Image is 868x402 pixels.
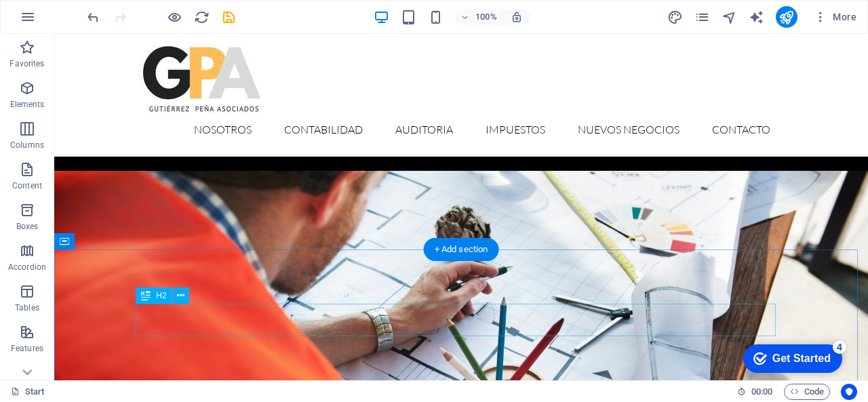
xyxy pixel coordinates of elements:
[424,238,499,261] div: + Add section
[694,9,711,25] button: pages
[221,9,237,25] i: Save (Ctrl+S)
[751,384,772,400] span: 00 00
[220,9,237,25] button: save
[475,9,497,25] h6: 100%
[790,384,824,400] span: Code
[40,15,98,27] div: Get Started
[10,140,44,150] p: Columns
[166,9,182,25] button: Click here to leave preview mode and continue editing
[841,384,857,400] button: Usercentrics
[455,9,503,25] button: 100%
[9,58,44,69] p: Favorites
[694,9,710,25] i: Pages (Ctrl+Alt+S)
[193,9,210,25] button: reload
[778,9,794,25] i: Publish
[667,9,684,25] button: design
[11,7,110,35] div: Get Started 4 items remaining, 20% complete
[11,343,43,354] p: Features
[722,9,737,25] i: Navigator
[194,9,210,25] i: Reload page
[761,386,763,397] span: :
[749,9,765,25] button: text_generator
[85,9,101,25] button: undo
[8,262,46,273] p: Accordion
[12,180,42,191] p: Content
[722,9,738,25] button: navigator
[808,6,862,28] button: More
[100,3,114,16] div: 4
[156,292,166,300] span: H2
[15,302,39,313] p: Tables
[667,9,683,25] i: Design (Ctrl+Alt+Y)
[749,9,764,25] i: AI Writer
[784,384,830,400] button: Code
[85,9,101,25] i: Undo: Change text (Ctrl+Z)
[10,99,45,110] p: Elements
[776,6,797,28] button: publish
[16,221,39,232] p: Boxes
[11,384,45,400] a: Click to cancel selection. Double-click to open Pages
[814,10,856,24] span: More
